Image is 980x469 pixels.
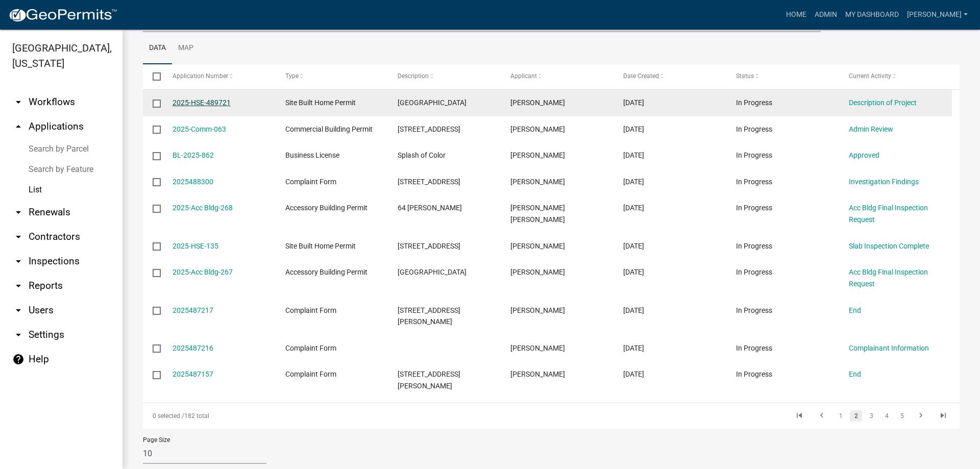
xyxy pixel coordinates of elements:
[623,204,644,212] span: 10/05/2025
[849,306,861,314] a: End
[623,306,644,314] span: 10/02/2025
[614,64,726,89] datatable-header-cell: Date Created
[12,353,24,365] i: help
[398,178,460,186] span: 692 WELLINGTON DR
[285,344,336,352] span: Complaint Form
[623,98,644,107] span: 10/08/2025
[736,125,772,133] span: In Progress
[398,242,460,250] span: 1420 GUNTERS MILL RD
[12,280,24,292] i: arrow_drop_down
[501,64,614,89] datatable-header-cell: Applicant
[833,407,848,425] li: page 1
[143,32,172,65] a: Data
[173,268,233,276] a: 2025-Acc Bldg-267
[285,98,356,107] span: Site Built Home Permit
[623,242,644,250] span: 10/03/2025
[510,242,565,250] span: Cory Rogers
[510,370,565,378] span: Tammie
[510,178,565,186] span: Tammie
[162,64,275,89] datatable-header-cell: Application Number
[285,242,356,250] span: Site Built Home Permit
[173,178,213,186] a: 2025488300
[849,178,919,186] a: Investigation Findings
[398,268,467,276] span: 333 JUNIPER CREEK WEST
[143,403,465,429] div: 182 total
[736,72,754,80] span: Status
[12,255,24,267] i: arrow_drop_down
[850,410,862,422] a: 2
[173,370,213,378] a: 2025487157
[835,410,847,422] a: 1
[398,72,429,80] span: Description
[849,151,879,159] a: Approved
[849,72,891,80] span: Current Activity
[623,268,644,276] span: 10/02/2025
[903,5,972,24] a: [PERSON_NAME]
[736,268,772,276] span: In Progress
[510,72,537,80] span: Applicant
[849,204,928,224] a: Acc Bldg Final Inspection Request
[173,98,231,107] a: 2025-HSE-489721
[510,204,565,224] span: James Colt Frost
[173,306,213,314] a: 2025487217
[726,64,839,89] datatable-header-cell: Status
[623,370,644,378] span: 10/02/2025
[880,410,893,422] a: 4
[510,306,565,314] span: Tammie
[173,242,218,250] a: 2025-HSE-135
[811,5,841,24] a: Admin
[285,306,336,314] span: Complaint Form
[782,5,811,24] a: Home
[285,178,336,186] span: Complaint Form
[285,268,367,276] span: Accessory Building Permit
[812,410,831,422] a: go to previous page
[398,151,446,159] span: Splash of Color
[510,98,565,107] span: Kenneth Young
[12,329,24,341] i: arrow_drop_down
[173,72,228,80] span: Application Number
[12,304,24,316] i: arrow_drop_down
[736,178,772,186] span: In Progress
[285,370,336,378] span: Complaint Form
[736,98,772,107] span: In Progress
[849,370,861,378] a: End
[865,410,877,422] a: 3
[623,151,644,159] span: 10/06/2025
[736,204,772,212] span: In Progress
[12,206,24,218] i: arrow_drop_down
[143,64,162,89] datatable-header-cell: Select
[839,64,952,89] datatable-header-cell: Current Activity
[623,344,644,352] span: 10/02/2025
[736,151,772,159] span: In Progress
[896,410,908,422] a: 5
[388,64,501,89] datatable-header-cell: Description
[934,410,953,422] a: go to last page
[894,407,910,425] li: page 5
[849,242,929,250] a: Slab Inspection Complete
[285,204,367,212] span: Accessory Building Permit
[398,204,462,212] span: 64 BLASINGAME RD
[864,407,879,425] li: page 3
[275,64,388,89] datatable-header-cell: Type
[398,306,460,326] span: 1502 CARL SUTTON RD
[510,125,565,133] span: Ayla Holthaus
[623,72,659,80] span: Date Created
[841,5,903,24] a: My Dashboard
[285,125,373,133] span: Commercial Building Permit
[510,268,565,276] span: Heather Daniel
[398,125,460,133] span: 1770 GA HWY 42 S
[173,151,214,159] a: BL-2025-862
[623,178,644,186] span: 10/06/2025
[736,242,772,250] span: In Progress
[848,407,864,425] li: page 2
[849,98,917,107] a: Description of Project
[849,125,893,133] a: Admin Review
[12,231,24,243] i: arrow_drop_down
[153,412,184,419] span: 0 selected /
[849,268,928,288] a: Acc Bldg Final Inspection Request
[398,370,460,390] span: 4877 CAUSEY RD
[285,72,299,80] span: Type
[12,96,24,108] i: arrow_drop_down
[736,306,772,314] span: In Progress
[510,151,565,159] span: Tina Sanders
